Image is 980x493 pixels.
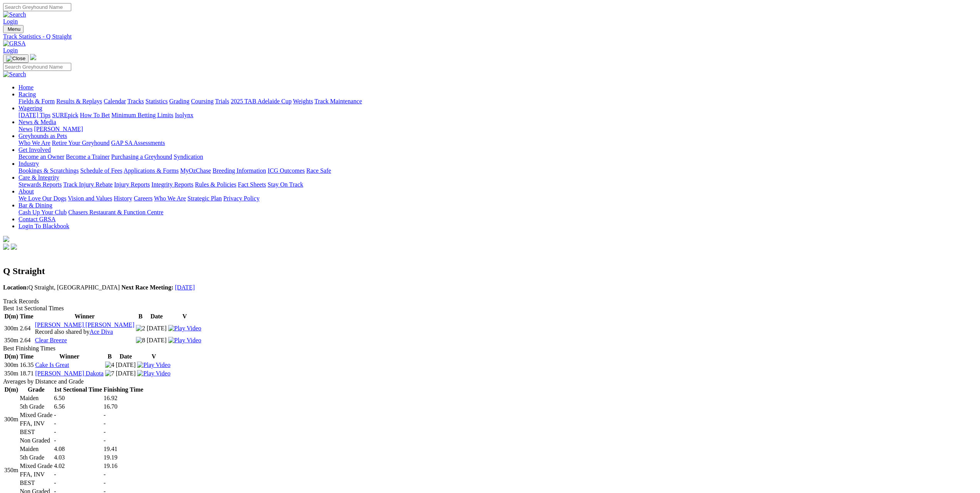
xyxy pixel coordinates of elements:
img: Close [6,56,25,62]
div: Care & Integrity [18,181,977,188]
td: Maiden [19,445,53,453]
a: Isolynx [175,112,193,118]
a: News [18,126,32,132]
a: Cash Up Your Club [18,209,67,215]
a: History [114,195,132,202]
a: View replay [168,337,201,343]
a: Breeding Information [213,167,266,174]
div: Best 1st Sectional Times [3,305,977,312]
td: Non Graded [19,437,53,444]
img: facebook.svg [3,244,9,250]
a: We Love Our Dogs [18,195,66,202]
a: Login [3,18,18,25]
th: Time [19,353,34,360]
th: 1st Sectional Time [54,386,102,394]
td: Mixed Grade [19,462,53,470]
th: B [136,313,146,320]
td: 16.92 [103,394,144,402]
div: News & Media [18,126,977,133]
td: 16.70 [103,403,144,411]
td: 300m [4,394,18,444]
td: 19.16 [103,462,144,470]
a: Care & Integrity [18,174,59,181]
img: Play Video [168,337,201,344]
th: Winner [35,313,135,320]
td: 300m [4,321,18,336]
img: Play Video [137,362,170,368]
td: 6.56 [54,403,102,411]
a: Stewards Reports [18,181,62,188]
a: Login [3,47,18,54]
a: Statistics [146,98,168,104]
td: 5th Grade [19,403,53,411]
td: Maiden [19,394,53,402]
a: Schedule of Fees [80,167,122,174]
td: 19.41 [103,445,144,453]
img: Play Video [168,325,201,332]
a: Careers [134,195,152,202]
a: Bar & Dining [18,202,52,209]
a: Become a Trainer [66,153,110,160]
div: Get Involved [18,153,977,160]
img: 7 [105,370,114,377]
h2: Q Straight [3,266,977,276]
td: - [54,411,102,419]
a: Greyhounds as Pets [18,133,67,139]
text: [DATE] [147,337,167,343]
a: [PERSON_NAME] [34,126,83,132]
div: Greyhounds as Pets [18,140,977,146]
a: Cake Is Great [35,362,69,368]
a: Coursing [191,98,214,104]
th: D(m) [4,313,18,320]
td: 350m [4,337,18,344]
img: 8 [136,337,145,344]
th: Winner [35,353,104,360]
a: Tracks [127,98,144,104]
b: Next Race Meeting: [121,284,173,291]
a: Fields & Form [18,98,55,104]
a: View replay [137,370,170,377]
a: SUREpick [52,112,78,118]
a: MyOzChase [180,167,211,174]
a: Who We Are [18,140,50,146]
td: 350m [4,370,18,377]
a: News & Media [18,119,56,125]
a: GAP SA Assessments [111,140,165,146]
div: Averages by Distance and Grade [3,378,977,385]
th: V [168,313,202,320]
div: Industry [18,167,977,174]
a: Strategic Plan [188,195,222,202]
text: 2.64 [20,337,30,343]
td: BEST [19,479,53,487]
a: Minimum Betting Limits [111,112,173,118]
div: Track Statistics - Q Straight [3,33,977,40]
td: BEST [19,428,53,436]
a: Login To Blackbook [18,223,69,229]
img: 2 [136,325,145,332]
th: B [105,353,115,360]
td: 5th Grade [19,454,53,461]
a: Home [18,84,34,91]
a: Grading [169,98,189,104]
a: Injury Reports [114,181,150,188]
a: Fact Sheets [238,181,266,188]
th: D(m) [4,353,18,360]
th: Date [146,313,167,320]
div: Track Records [3,298,977,305]
div: Racing [18,98,977,105]
a: Integrity Reports [151,181,193,188]
a: Track Injury Rebate [63,181,112,188]
td: - [54,420,102,427]
td: 300m [4,361,18,369]
text: 16.35 [20,362,34,368]
a: Race Safe [306,167,331,174]
a: [DATE] [175,284,195,291]
a: Clear Breeze [35,337,67,343]
a: View replay [168,325,201,331]
a: ICG Outcomes [268,167,305,174]
img: Search [3,11,26,18]
a: Industry [18,160,39,167]
a: Syndication [174,153,203,160]
td: - [103,471,144,478]
img: logo-grsa-white.png [3,236,9,242]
